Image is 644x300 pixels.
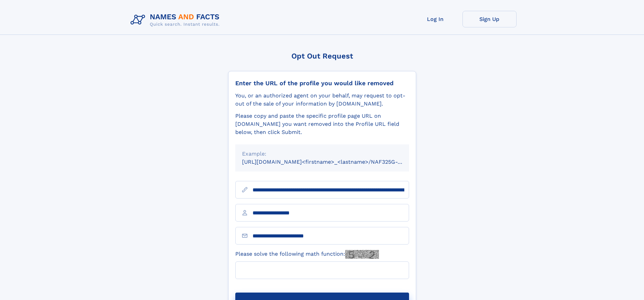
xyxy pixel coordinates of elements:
div: Example: [242,150,402,158]
a: Sign Up [462,11,517,27]
a: Log In [408,11,462,27]
div: Please copy and paste the specific profile page URL on [DOMAIN_NAME] you want removed into the Pr... [235,112,409,136]
small: [URL][DOMAIN_NAME]<firstname>_<lastname>/NAF325G-xxxxxxxx [242,159,422,165]
div: You, or an authorized agent on your behalf, may request to opt-out of the sale of your informatio... [235,92,409,108]
img: Logo Names and Facts [128,11,225,29]
label: Please solve the following math function: [235,250,379,259]
div: Opt Out Request [228,52,416,60]
div: Enter the URL of the profile you would like removed [235,79,409,87]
